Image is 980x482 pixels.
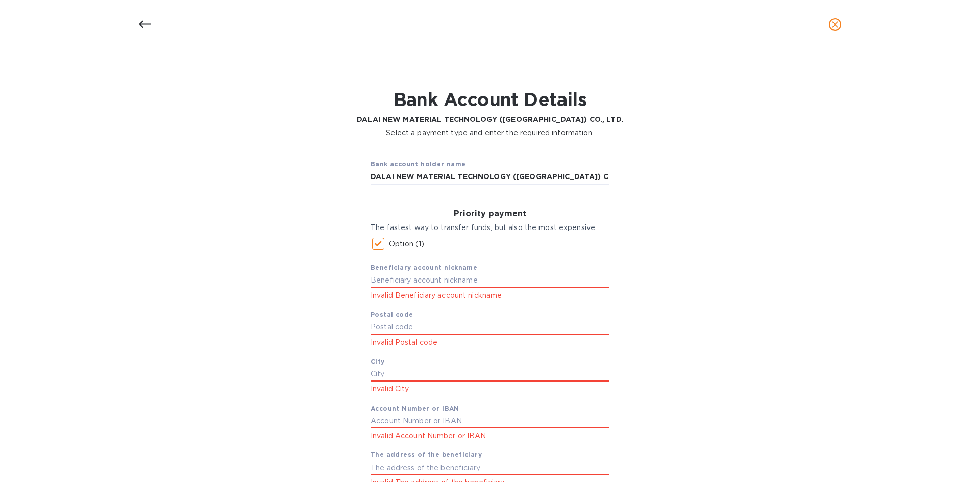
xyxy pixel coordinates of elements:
[371,404,459,412] b: Account Number or IBAN
[371,290,609,301] p: Invalid Beneficiary account nickname
[371,209,609,219] h3: Priority payment
[371,451,482,459] b: The address of the beneficiary
[371,273,609,288] input: Beneficiary account nickname
[371,430,609,442] p: Invalid Account Number or IBAN
[371,320,609,335] input: Postal code
[371,264,477,271] b: Beneficiary account nickname
[357,89,623,110] h1: Bank Account Details
[371,337,609,348] p: Invalid Postal code
[371,311,413,318] b: Postal code
[357,128,623,138] p: Select a payment type and enter the required information.
[371,358,385,365] b: City
[371,367,609,382] input: City
[823,12,847,37] button: close
[371,413,609,428] input: Account Number or IBAN
[371,160,466,168] b: Bank account holder name
[371,460,609,475] input: The address of the beneficiary
[371,222,609,233] p: The fastest way to transfer funds, but also the most expensive
[371,383,609,395] p: Invalid City
[389,239,424,249] p: Option (1)
[357,115,623,123] b: DALAI NEW MATERIAL TECHNOLOGY ([GEOGRAPHIC_DATA]) CO., LTD.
